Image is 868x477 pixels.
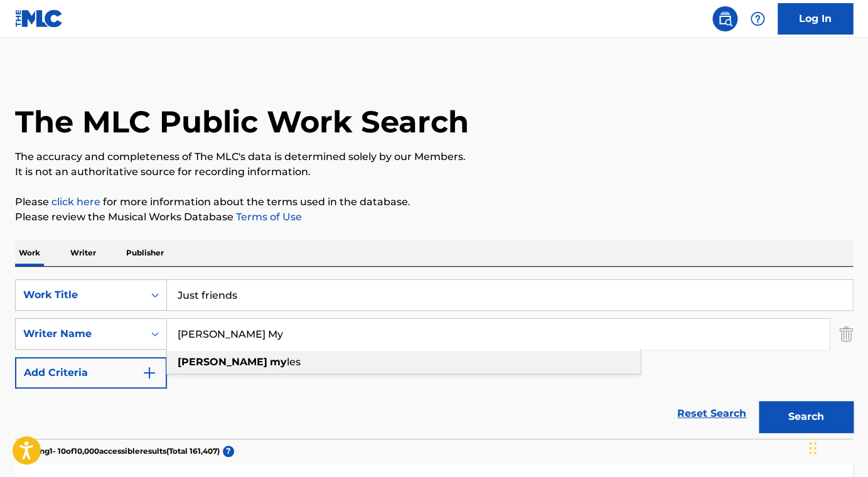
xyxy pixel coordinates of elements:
img: search [717,11,732,26]
a: Public Search [712,6,737,31]
img: help [750,11,765,26]
div: Writer Name [23,326,136,341]
strong: my [270,356,287,368]
p: Please for more information about the terms used in the database. [15,195,853,210]
button: Search [759,401,853,432]
strong: [PERSON_NAME] [178,356,267,368]
p: Writer [67,240,100,266]
p: Showing 1 - 10 of 10,000 accessible results (Total 161,407 ) [15,446,220,457]
p: The accuracy and completeness of The MLC's data is determined solely by our Members. [15,149,853,164]
div: Work Title [23,287,136,303]
div: Help [745,6,770,31]
h1: The MLC Public Work Search [15,103,469,141]
a: click here [51,196,100,208]
img: Delete Criterion [839,318,853,350]
img: 9d2ae6d4665cec9f34b9.svg [142,365,157,380]
form: Search Form [15,279,853,439]
span: ? [223,446,234,457]
img: MLC Logo [15,9,63,28]
a: Terms of Use [233,211,302,223]
p: It is not an authoritative source for recording information. [15,164,853,180]
p: Please review the Musical Works Database [15,210,853,225]
button: Add Criteria [15,357,167,389]
span: les [287,356,301,368]
p: Publisher [122,240,168,266]
a: Log In [778,3,853,35]
iframe: Chat Widget [805,417,868,477]
div: Drag [809,429,817,467]
p: Work [15,240,44,266]
a: Reset Search [671,400,753,427]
